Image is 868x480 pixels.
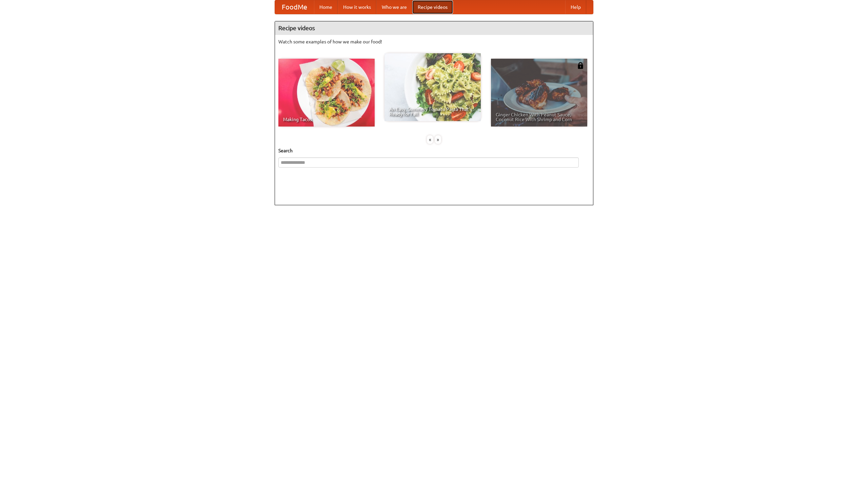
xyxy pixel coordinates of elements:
span: An Easy, Summery Tomato Pasta That's Ready for Fall [389,107,476,116]
a: How it works [338,0,376,14]
p: Watch some examples of how we make our food! [278,38,590,45]
span: Making Tacos [283,117,370,122]
a: Help [565,0,586,14]
h4: Recipe videos [275,21,593,35]
a: An Easy, Summery Tomato Pasta That's Ready for Fall [384,53,481,121]
a: FoodMe [275,0,314,14]
img: 483408.png [577,62,584,69]
a: Making Tacos [278,59,375,127]
div: « [427,135,433,144]
a: Home [314,0,338,14]
h5: Search [278,147,590,154]
div: » [435,135,441,144]
a: Recipe videos [412,0,453,14]
a: Who we are [376,0,412,14]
